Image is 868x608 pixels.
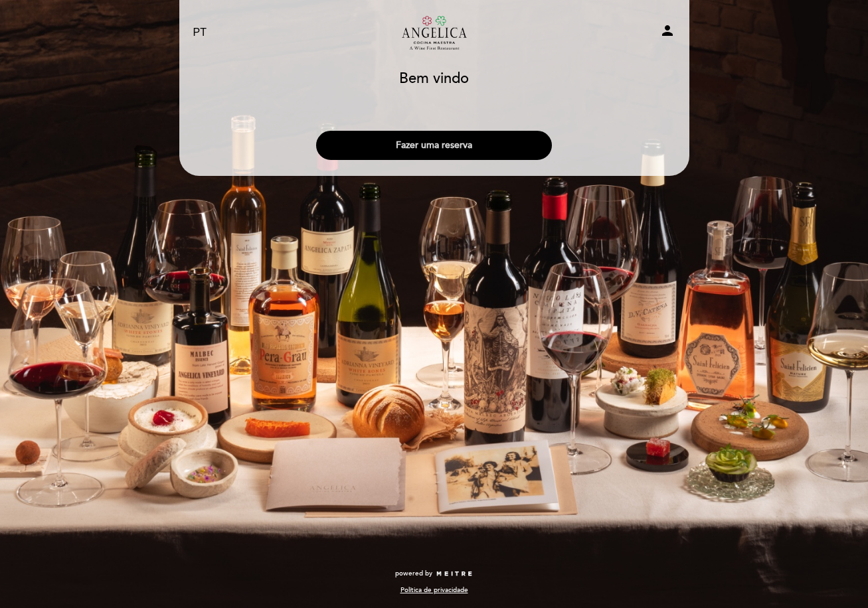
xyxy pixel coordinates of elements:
button: person [659,23,675,43]
i: person [659,23,675,38]
button: Fazer uma reserva [316,131,552,160]
img: MEITRE [436,571,474,577]
span: powered by [395,569,432,578]
a: powered by [395,569,474,578]
a: Restaurante [PERSON_NAME] Maestra [351,15,517,51]
a: Política de privacidade [400,585,468,595]
h1: Bem vindo [399,71,469,87]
